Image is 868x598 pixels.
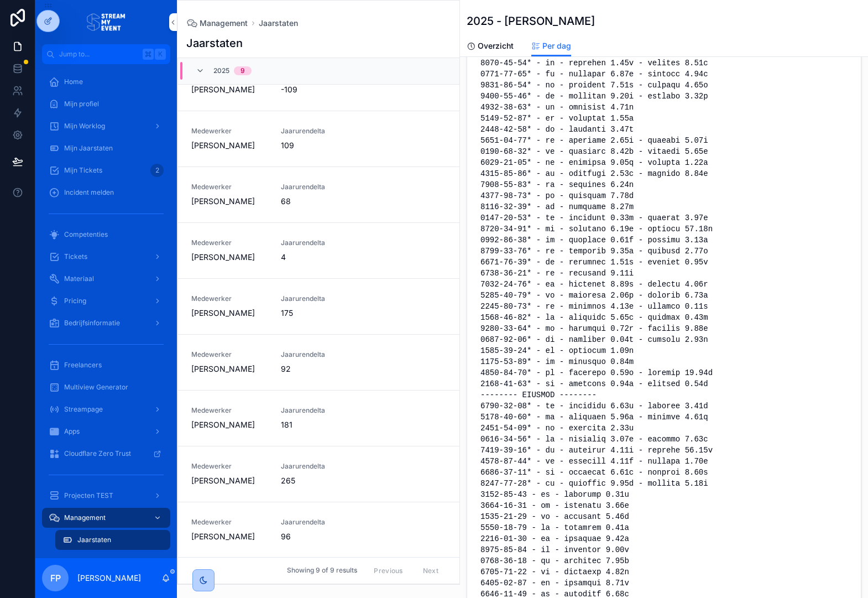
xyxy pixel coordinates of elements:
span: Mijn Jaarstaten [64,144,113,153]
a: Streampage [42,399,170,419]
a: Overzicht [467,36,514,58]
div: 9 [240,66,245,75]
span: Jaarurendelta [281,406,357,415]
a: Worklogs [55,552,170,572]
a: Tickets [42,247,170,267]
span: Tickets [64,252,87,261]
a: Freelancers [42,355,170,375]
span: Jaarurendelta [281,350,357,359]
span: Freelancers [64,361,102,370]
a: Competenties [42,225,170,245]
span: 92 [281,363,357,375]
span: Medewerker [191,294,268,303]
span: Multiview Generator [64,383,128,392]
span: Medewerker [191,183,268,191]
a: Medewerker[PERSON_NAME]Jaarurendelta96 [178,502,459,558]
span: Projecten TEST [64,491,113,500]
a: Per dag [531,36,571,57]
span: Mijn Tickets [64,166,102,175]
span: [PERSON_NAME] [191,140,255,151]
span: Cloudflare Zero Trust [64,449,131,458]
span: 96 [281,531,357,542]
span: Home [64,77,83,86]
img: App logo [87,13,126,31]
span: Medewerker [191,462,268,471]
span: FP [50,571,61,585]
span: Showing 9 of 9 results [287,566,357,575]
button: Jump to...K [42,44,170,64]
a: Medewerker[PERSON_NAME]Jaarurendelta175 [178,279,459,335]
a: Materiaal [42,269,170,289]
a: Home [42,72,170,92]
span: 68 [281,196,357,207]
span: Medewerker [191,350,268,359]
span: 175 [281,308,357,319]
span: [PERSON_NAME] [191,419,255,430]
a: Mijn Jaarstaten [42,138,170,158]
span: [PERSON_NAME] [191,363,255,375]
span: Per dag [542,40,571,51]
span: 181 [281,419,357,430]
span: Medewerker [191,406,268,415]
a: Cloudflare Zero Trust [42,444,170,464]
a: Mijn Tickets2 [42,160,170,180]
a: Management [186,18,248,29]
span: Medewerker [191,127,268,136]
span: Management [200,18,248,29]
a: Mijn Worklog [42,116,170,136]
span: Streampage [64,405,103,414]
span: Jaarurendelta [281,127,357,136]
span: -109 [281,84,357,95]
span: 109 [281,140,357,151]
span: [PERSON_NAME] [191,308,255,319]
a: Pricing [42,291,170,311]
span: Jaarstaten [77,535,111,544]
a: Incident melden [42,183,170,202]
span: [PERSON_NAME] [191,531,255,542]
span: Worklogs [77,558,107,566]
a: Medewerker[PERSON_NAME]Jaarurendelta92 [178,335,459,391]
span: Apps [64,427,80,436]
span: Jump to... [59,50,138,59]
span: Medewerker [191,518,268,527]
span: Management [64,513,106,522]
div: scrollable content [35,64,177,558]
div: 2 [150,164,164,177]
span: 4 [281,252,357,263]
span: 265 [281,475,357,486]
span: K [156,50,165,59]
span: Jaarurendelta [281,294,357,303]
span: Jaarurendelta [281,183,357,191]
a: Medewerker[PERSON_NAME]Jaarurendelta4 [178,223,459,279]
a: Mijn profiel [42,94,170,114]
h1: 2025 - [PERSON_NAME] [467,13,595,29]
a: Medewerker[PERSON_NAME]Jaarurendelta265 [178,446,459,502]
span: Pricing [64,297,86,305]
a: Management [42,508,170,528]
span: Jaarurendelta [281,518,357,527]
a: Medewerker[PERSON_NAME]Jaarurendelta181 [178,391,459,446]
span: [PERSON_NAME] [191,252,255,263]
h1: Jaarstaten [186,35,243,51]
span: Jaarurendelta [281,462,357,471]
a: Multiview Generator [42,377,170,397]
a: Medewerker[PERSON_NAME]Jaarurendelta109 [178,111,459,167]
span: Medewerker [191,238,268,247]
span: 2025 [213,66,229,75]
a: Bedrijfsinformatie [42,313,170,333]
span: Competenties [64,230,108,239]
p: [PERSON_NAME] [77,573,141,584]
span: Jaarurendelta [281,238,357,247]
a: Projecten TEST [42,486,170,506]
a: Jaarstaten [259,18,298,29]
span: Overzicht [478,40,514,51]
span: Bedrijfsinformatie [64,319,120,327]
span: Mijn profiel [64,100,99,108]
span: [PERSON_NAME] [191,196,255,207]
a: Apps [42,422,170,441]
a: Jaarstaten [55,530,170,550]
span: Incident melden [64,188,114,197]
span: [PERSON_NAME] [191,475,255,486]
span: [PERSON_NAME] [191,84,255,95]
